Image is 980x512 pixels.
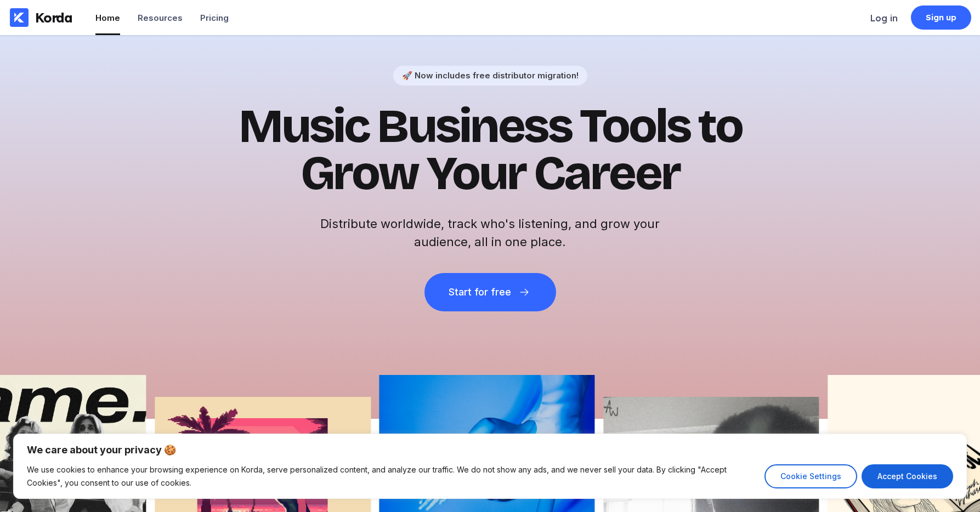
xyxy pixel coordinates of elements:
[138,13,183,23] div: Resources
[424,273,556,311] button: Start for free
[27,463,756,490] p: We use cookies to enhance your browsing experience on Korda, serve personalized content, and anal...
[862,464,953,488] button: Accept Cookies
[449,287,511,298] div: Start for free
[222,103,759,197] h1: Music Business Tools to Grow Your Career
[870,13,898,24] div: Log in
[926,12,957,23] div: Sign up
[200,13,229,23] div: Pricing
[315,215,666,251] h2: Distribute worldwide, track who's listening, and grow your audience, all in one place.
[911,5,971,30] a: Sign up
[402,70,579,81] div: 🚀 Now includes free distributor migration!
[764,464,857,488] button: Cookie Settings
[35,9,72,26] div: Korda
[95,13,120,23] div: Home
[27,443,953,457] p: We care about your privacy 🍪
